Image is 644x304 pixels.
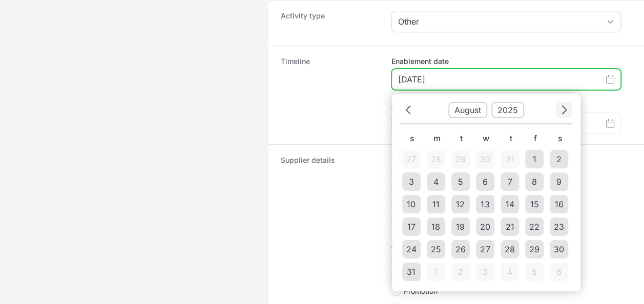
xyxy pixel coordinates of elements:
div: 15 [530,198,538,210]
td: August 10, 2025 [402,195,421,213]
td: August 25, 2025 [427,240,445,258]
div: 20 [480,221,490,233]
td: August 7, 2025 [501,172,519,191]
td: September 4, 2025 [501,263,519,281]
td: August 30, 2025 [550,240,568,258]
div: 24 [406,243,417,255]
td: August 14, 2025 [501,195,519,213]
div: 3 [483,266,488,278]
div: 4 [433,176,439,188]
div: 3 [409,176,414,188]
div: 10 [407,198,416,210]
td: August 27, 2025 [476,240,494,258]
th: Friday [526,132,545,145]
td: August 22, 2025 [525,218,544,236]
legend: Supported Product Line [391,155,472,165]
td: September 6, 2025 [550,263,568,281]
div: 22 [529,221,539,233]
div: 7 [507,176,512,188]
td: August 12, 2025 [451,195,470,213]
span: Promotion [404,286,438,296]
div: 6 [483,176,488,188]
div: 23 [554,221,564,233]
td: August 17, 2025 [402,218,421,236]
td: July 28, 2025 [427,150,445,168]
div: 16 [554,198,563,210]
div: Choose date [392,94,580,291]
td: September 5, 2025 [525,263,544,281]
td: August 6, 2025 [476,172,494,191]
th: Wednesday [477,132,495,145]
div: 18 [431,221,440,233]
td: September 2, 2025 [451,263,470,281]
td: July 31, 2025 [501,150,519,168]
td: August 23, 2025 [550,218,568,236]
div: 5 [532,266,537,278]
td: July 30, 2025 [476,150,494,168]
div: 1 [434,266,438,278]
td: August 3, 2025 [402,172,421,191]
td: August 9, 2025 [550,172,568,191]
div: 28 [431,153,441,165]
th: Tuesday [452,132,471,145]
div: 29 [455,153,466,165]
div: 14 [505,198,514,210]
div: 5 [458,176,463,188]
td: August 20, 2025 [476,218,494,236]
td: August 5, 2025 [451,172,470,191]
td: August 21, 2025 [501,218,519,236]
div: 30 [480,153,490,165]
div: 28 [505,243,515,255]
th: Saturday [551,132,569,145]
dt: Timeline [281,56,379,134]
div: 29 [529,243,539,255]
button: August [448,102,487,118]
td: August 18, 2025 [427,218,445,236]
div: Other [398,15,600,28]
div: 8 [532,176,537,188]
div: Choose date [606,117,614,129]
div: 2 [458,266,463,278]
label: Activity start date [391,100,453,111]
td: August 24, 2025 [402,240,421,258]
div: 6 [556,266,562,278]
dt: Activity type [281,11,379,35]
div: 30 [554,243,564,255]
div: 27 [406,153,416,165]
div: 27 [480,243,490,255]
div: 17 [407,221,416,233]
div: 1 [532,153,536,165]
td: August 16, 2025 [550,195,568,213]
td: August 29, 2025 [525,240,544,258]
th: Monday [428,132,446,145]
td: July 27, 2025 [402,150,421,168]
td: August 26, 2025 [451,240,470,258]
div: 31 [505,153,514,165]
td: August 4, 2025 [427,172,445,191]
td: July 29, 2025 [451,150,470,168]
div: 21 [505,221,514,233]
button: Other [392,11,620,32]
div: 13 [481,198,489,210]
div: 31 [407,266,416,278]
th: Sunday [403,132,422,145]
div: Choose date [606,73,614,85]
div: 9 [556,176,562,188]
th: Thursday [502,132,520,145]
div: 11 [432,198,440,210]
td: August 28, 2025 [501,240,519,258]
td: August 2, 2025 [550,150,568,168]
div: 25 [431,243,441,255]
td: August 11, 2025 [427,195,445,213]
label: Enablement date [391,56,449,67]
td: August 1, 2025 [525,150,544,168]
td: August 15, 2025 [525,195,544,213]
button: 2025 [491,102,524,118]
td: August 19, 2025 [451,218,470,236]
td: August 13, 2025 [476,195,494,213]
td: August 8, 2025 [525,172,544,191]
div: 2 [556,153,562,165]
div: 12 [456,198,465,210]
div: 4 [507,266,512,278]
td: August 31, 2025 [402,263,421,281]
